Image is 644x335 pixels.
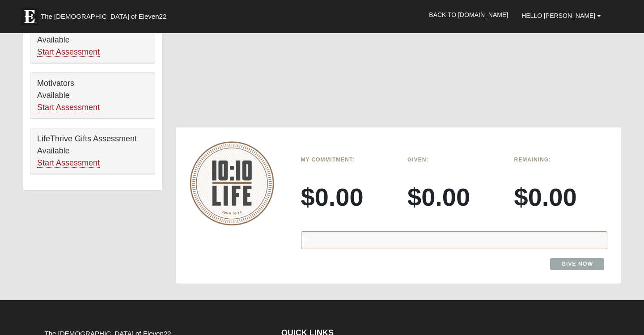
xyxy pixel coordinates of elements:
[422,4,515,26] a: Back to [DOMAIN_NAME]
[550,258,604,270] a: Give Now
[407,157,501,163] h6: Given:
[16,3,195,25] a: The [DEMOGRAPHIC_DATA] of Eleven22
[41,12,166,21] span: The [DEMOGRAPHIC_DATA] of Eleven22
[37,47,100,57] a: Start Assessment
[407,182,501,212] h3: $0.00
[190,141,274,225] img: 10-10-Life-logo-round-no-scripture.png
[514,157,608,163] h6: Remaining:
[301,182,394,212] h3: $0.00
[30,128,155,174] div: LifeThrive Gifts Assessment Available
[30,73,155,119] div: Motivators Available
[30,17,155,63] div: Emotional Intelligence Available
[515,4,608,27] a: Hello [PERSON_NAME]
[21,8,38,25] img: Eleven22 logo
[514,182,608,212] h3: $0.00
[301,157,394,163] h6: My Commitment:
[37,158,100,168] a: Start Assessment
[37,103,100,112] a: Start Assessment
[521,12,595,19] span: Hello [PERSON_NAME]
